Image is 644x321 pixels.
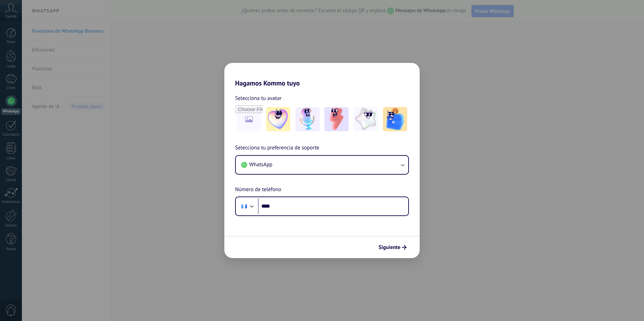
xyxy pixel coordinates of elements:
[224,63,420,87] h2: Hagamos Kommo tuyo
[324,107,349,131] img: -3.jpeg
[379,245,400,250] span: Siguiente
[236,156,408,174] button: WhatsApp
[354,107,378,131] img: -4.jpeg
[249,161,272,168] span: WhatsApp
[238,199,251,213] div: Guatemala: + 502
[235,185,281,194] span: Número de teléfono
[383,107,407,131] img: -5.jpeg
[376,242,410,253] button: Siguiente
[295,107,320,131] img: -2.jpeg
[235,144,319,152] span: Selecciona tu preferencia de soporte
[266,107,290,131] img: -1.jpeg
[235,94,282,103] span: Selecciona tu avatar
